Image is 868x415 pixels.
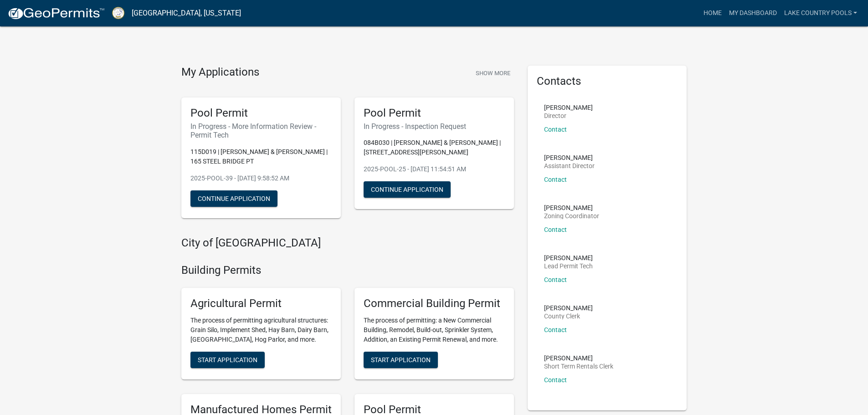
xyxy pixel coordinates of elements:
[364,164,505,174] p: 2025-POOL-25 - [DATE] 11:54:51 AM
[544,154,595,161] p: [PERSON_NAME]
[700,5,725,22] a: Home
[544,355,613,361] p: [PERSON_NAME]
[112,7,124,19] img: Putnam County, Georgia
[364,107,505,120] h5: Pool Permit
[181,236,514,250] h4: City of [GEOGRAPHIC_DATA]
[364,297,505,310] h5: Commercial Building Permit
[190,174,332,183] p: 2025-POOL-39 - [DATE] 9:58:52 AM
[190,352,265,368] button: Start Application
[544,305,593,311] p: [PERSON_NAME]
[544,263,593,269] p: Lead Permit Tech
[181,264,514,277] h4: Building Permits
[544,226,567,233] a: Contact
[181,66,259,79] h4: My Applications
[371,356,431,364] span: Start Application
[190,316,332,344] p: The process of permitting agricultural structures: Grain Silo, Implement Shed, Hay Barn, Dairy Ba...
[725,5,781,22] a: My Dashboard
[544,104,593,111] p: [PERSON_NAME]
[132,5,241,21] a: [GEOGRAPHIC_DATA], [US_STATE]
[544,326,567,333] a: Contact
[364,316,505,344] p: The process of permitting: a New Commercial Building, Remodel, Build-out, Sprinkler System, Addit...
[364,122,505,131] h6: In Progress - Inspection Request
[190,190,277,207] button: Continue Application
[544,176,567,183] a: Contact
[544,313,593,319] p: County Clerk
[544,163,595,169] p: Assistant Director
[544,276,567,283] a: Contact
[544,205,599,211] p: [PERSON_NAME]
[198,356,257,364] span: Start Application
[544,376,567,384] a: Contact
[544,255,593,261] p: [PERSON_NAME]
[544,213,599,219] p: Zoning Coordinator
[537,75,678,88] h5: Contacts
[544,363,613,369] p: Short Term Rentals Clerk
[190,297,332,310] h5: Agricultural Permit
[190,107,332,120] h5: Pool Permit
[190,147,332,166] p: 115D019 | [PERSON_NAME] & [PERSON_NAME] | 165 STEEL BRIDGE PT
[364,138,505,157] p: 084B030 | [PERSON_NAME] & [PERSON_NAME] | [STREET_ADDRESS][PERSON_NAME]
[472,66,514,81] button: Show More
[364,181,451,198] button: Continue Application
[781,5,861,22] a: Lake Country Pools
[190,122,332,139] h6: In Progress - More Information Review - Permit Tech
[544,113,593,119] p: Director
[364,352,438,368] button: Start Application
[544,126,567,133] a: Contact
